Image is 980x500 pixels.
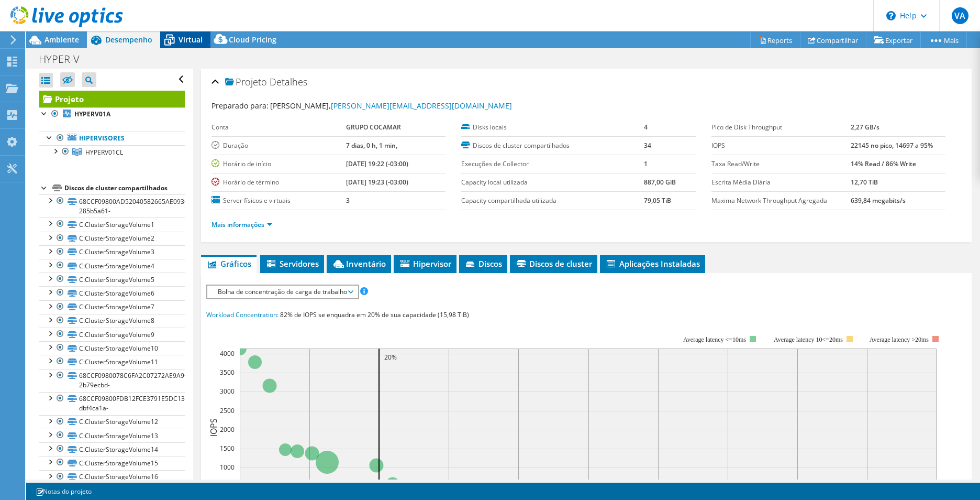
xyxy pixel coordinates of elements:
b: 22145 no pico, 14697 a 95% [851,141,933,150]
span: [PERSON_NAME], [270,101,512,111]
b: GRUPO COCAMAR [346,123,401,132]
span: 82% de IOPS se enquadra em 20% de sua capacidade (15,98 TiB) [280,310,469,319]
b: 1 [644,159,648,168]
a: C:ClusterStorageVolume12 [39,415,185,429]
b: 12,70 TiB [851,178,878,187]
a: C:ClusterStorageVolume7 [39,300,185,314]
span: Desempenho [105,35,152,45]
span: HYPERV01CL [85,148,123,157]
span: Discos de cluster [515,258,592,269]
label: Escrita Média Diária [711,177,851,188]
span: Inventário [332,258,386,269]
b: 79,05 TiB [644,196,671,205]
span: Workload Concentration: [206,310,279,319]
span: Servidores [265,258,319,269]
a: C:ClusterStorageVolume6 [39,286,185,300]
a: 68CCF09800AD52040582665AE093C262-285b5a61- [39,194,185,218]
a: Mais informações [211,220,272,229]
tspan: Average latency 10<=20ms [774,336,843,343]
label: Conta [211,122,346,133]
label: Disks locais [461,122,644,133]
b: 7 dias, 0 h, 1 min, [346,141,397,150]
a: 68CCF0980078C6FA2C07272AE9A9C599-2b79ecbd- [39,369,185,392]
a: C:ClusterStorageVolume9 [39,328,185,341]
a: C:ClusterStorageVolume3 [39,245,185,259]
a: C:ClusterStorageVolume15 [39,456,185,470]
svg: \n [886,11,896,20]
text: Average latency >20ms [870,336,929,343]
text: 1500 [220,444,235,453]
label: Capacity local utilizada [461,177,644,188]
label: Capacity compartilhada utilizada [461,195,644,206]
b: 34 [644,141,651,150]
label: Preparado para: [211,101,269,111]
span: Discos [464,258,502,269]
b: 639,84 megabits/s [851,196,906,205]
a: Reports [750,32,800,48]
label: Execuções de Collector [461,159,644,169]
a: 68CCF09800FDB12FCE3791E5DC130459-dbf4ca1a- [39,392,185,415]
span: Bolha de concentração de carga de trabalho [213,286,352,298]
text: 2500 [220,406,235,415]
label: Discos de cluster compartilhados [461,140,644,151]
label: Duração [211,140,346,151]
span: Cloud Pricing [229,35,276,45]
a: Projeto [39,91,185,107]
b: 2,27 GB/s [851,123,879,132]
span: Detalhes [270,75,307,88]
a: C:ClusterStorageVolume5 [39,273,185,286]
b: [DATE] 19:22 (-03:00) [346,159,408,168]
a: Notas do projeto [28,485,99,498]
span: Aplicações Instaladas [605,258,700,269]
a: [PERSON_NAME][EMAIL_ADDRESS][DOMAIN_NAME] [331,101,512,111]
label: Taxa Read/Write [711,159,851,169]
a: C:ClusterStorageVolume16 [39,470,185,484]
label: Horário de término [211,177,346,188]
b: 3 [346,196,350,205]
label: Pico de Disk Throughput [711,122,851,133]
text: 4000 [220,349,235,358]
b: 14% Read / 86% Write [851,159,916,168]
a: C:ClusterStorageVolume13 [39,429,185,442]
span: Virtual [179,35,203,45]
label: Server físicos e virtuais [211,195,346,206]
a: C:ClusterStorageVolume4 [39,259,185,273]
a: C:ClusterStorageVolume10 [39,341,185,355]
div: Discos de cluster compartilhados [64,182,185,194]
a: HYPERV01A [39,107,185,121]
span: Projeto [225,77,267,88]
text: IOPS [208,418,219,436]
span: Gráficos [206,258,251,269]
a: Compartilhar [800,32,866,48]
a: Exportar [866,32,921,48]
a: C:ClusterStorageVolume11 [39,355,185,368]
a: Hipervisores [39,132,185,145]
label: IOPS [711,140,851,151]
a: C:ClusterStorageVolume1 [39,218,185,231]
label: Horário de início [211,159,346,169]
h1: HYPER-V [34,53,96,65]
a: HYPERV01CL [39,145,185,159]
text: 20% [384,353,397,362]
b: HYPERV01A [74,110,110,118]
text: 2000 [220,425,235,434]
span: VA [952,7,968,24]
a: C:ClusterStorageVolume14 [39,442,185,456]
label: Maxima Network Throughput Agregada [711,195,851,206]
b: [DATE] 19:23 (-03:00) [346,178,408,187]
a: Mais [920,32,967,48]
span: Ambiente [44,35,79,45]
span: Hipervisor [399,258,451,269]
text: 3500 [220,368,235,377]
text: 1000 [220,463,235,472]
b: 887,00 GiB [644,178,676,187]
text: 3000 [220,387,235,396]
b: 4 [644,123,648,132]
a: C:ClusterStorageVolume2 [39,232,185,245]
a: C:ClusterStorageVolume8 [39,314,185,328]
tspan: Average latency <=10ms [683,336,746,343]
